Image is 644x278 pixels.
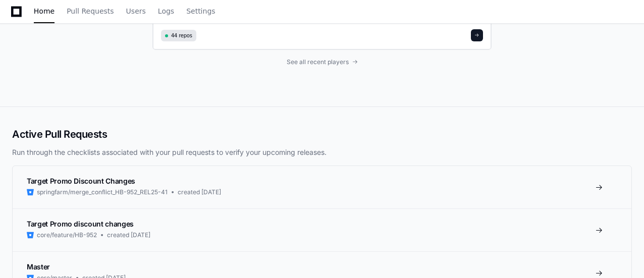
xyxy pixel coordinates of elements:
[126,8,146,14] span: Users
[13,166,631,208] a: Target Promo Discount Changesspringfarm/merge_conflict_HB-952_REL25-41created [DATE]
[12,147,632,157] p: Run through the checklists associated with your pull requests to verify your upcoming releases.
[171,32,192,39] span: 44 repos
[27,219,134,228] span: Target Promo discount changes
[27,262,50,271] span: Master
[178,188,221,196] span: created [DATE]
[37,188,168,196] span: springfarm/merge_conflict_HB-952_REL25-41
[152,58,492,66] a: See all recent players
[186,8,215,14] span: Settings
[27,177,135,185] span: Target Promo Discount Changes
[67,8,114,14] span: Pull Requests
[37,231,97,239] span: core/feature/HB-952
[13,208,631,251] a: Target Promo discount changescore/feature/HB-952created [DATE]
[12,127,632,141] h2: Active Pull Requests
[287,58,349,66] span: See all recent players
[34,8,55,14] span: Home
[107,231,150,239] span: created [DATE]
[158,8,174,14] span: Logs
